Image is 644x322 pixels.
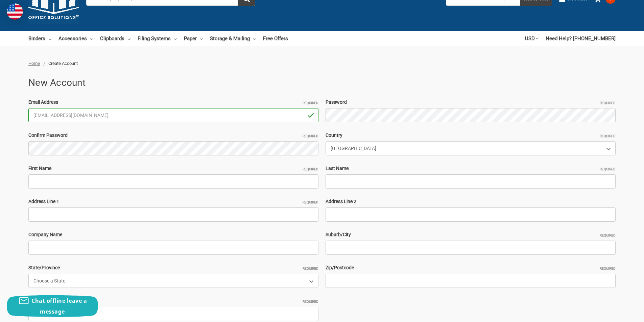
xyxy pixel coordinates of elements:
[303,266,318,271] small: Required
[303,133,318,139] small: Required
[7,295,98,317] button: Chat offline leave a message
[588,304,644,322] iframe: Google Customer Reviews
[28,165,318,172] label: First Name
[263,31,288,46] a: Free Offers
[600,100,616,105] small: Required
[28,31,51,46] a: Binders
[326,132,616,139] label: Country
[326,198,616,205] label: Address Line 2
[303,200,318,205] small: Required
[184,31,203,46] a: Paper
[31,297,87,315] span: Chat offline leave a message
[48,61,78,66] span: Create Account
[28,297,318,304] label: Phone Number
[7,3,23,20] img: duty and tax information for United States
[326,165,616,172] label: Last Name
[100,31,130,46] a: Clipboards
[546,31,616,46] a: Need Help? [PHONE_NUMBER]
[28,99,318,106] label: Email Address
[525,31,539,46] a: USD
[58,31,93,46] a: Accessories
[28,61,40,66] a: Home
[28,231,318,238] label: Company Name
[28,264,318,271] label: State/Province
[326,99,616,106] label: Password
[138,31,177,46] a: Filing Systems
[210,31,256,46] a: Storage & Mailing
[600,167,616,172] small: Required
[326,264,616,271] label: Zip/Postcode
[303,100,318,105] small: Required
[303,167,318,172] small: Required
[600,133,616,139] small: Required
[600,233,616,238] small: Required
[28,76,616,90] h1: New Account
[600,266,616,271] small: Required
[326,231,616,238] label: Suburb/City
[28,132,318,139] label: Confirm Password
[303,299,318,304] small: Required
[28,198,318,205] label: Address Line 1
